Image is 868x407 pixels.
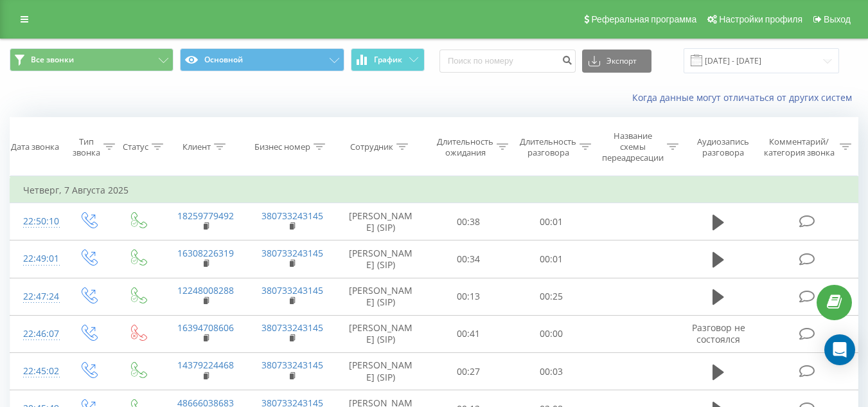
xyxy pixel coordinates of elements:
[177,321,234,334] a: 16394708606
[719,14,802,24] span: Настройки профиля
[439,50,576,73] input: Поиск по номеру
[177,359,234,371] a: 14379224468
[437,136,493,158] div: Длительность ожидания
[510,315,593,352] td: 00:00
[335,240,427,278] td: [PERSON_NAME] (SIP)
[582,50,651,73] button: Экспорт
[261,284,323,296] a: 380733243145
[374,55,402,64] span: График
[177,210,234,222] a: 18259779492
[11,141,59,152] div: Дата звонка
[761,136,837,158] div: Комментарий/категория звонка
[335,278,427,315] td: [PERSON_NAME] (SIP)
[177,284,234,296] a: 12248008288
[10,177,858,203] td: Четверг, 7 Августа 2025
[427,203,510,240] td: 00:38
[123,141,148,152] div: Статус
[23,359,50,384] div: 22:45:02
[824,14,851,24] span: Выход
[335,315,427,352] td: [PERSON_NAME] (SIP)
[591,14,696,24] span: Реферальная программа
[510,353,593,390] td: 00:03
[23,284,50,309] div: 22:47:24
[182,141,211,152] div: Клиент
[335,353,427,390] td: [PERSON_NAME] (SIP)
[180,48,344,71] button: Основной
[350,141,393,152] div: Сотрудник
[692,321,745,345] span: Разговор не состоялся
[23,246,50,271] div: 22:49:01
[261,359,323,371] a: 380733243145
[427,278,510,315] td: 00:13
[23,209,50,234] div: 22:50:10
[632,91,858,104] a: Когда данные могут отличаться от других систем
[510,240,593,278] td: 00:01
[602,131,664,163] div: Название схемы переадресации
[10,48,173,71] button: Все звонки
[31,55,74,65] span: Все звонки
[510,278,593,315] td: 00:25
[261,247,323,259] a: 380733243145
[177,247,234,259] a: 16308226319
[335,203,427,240] td: [PERSON_NAME] (SIP)
[427,315,510,352] td: 00:41
[427,353,510,390] td: 00:27
[261,321,323,334] a: 380733243145
[73,136,100,158] div: Тип звонка
[261,210,323,222] a: 380733243145
[691,136,756,158] div: Аудиозапись разговора
[510,203,593,240] td: 00:01
[427,240,510,278] td: 00:34
[824,334,855,365] div: Open Intercom Messenger
[351,48,425,71] button: График
[520,136,576,158] div: Длительность разговора
[254,141,310,152] div: Бизнес номер
[23,321,50,347] div: 22:46:07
